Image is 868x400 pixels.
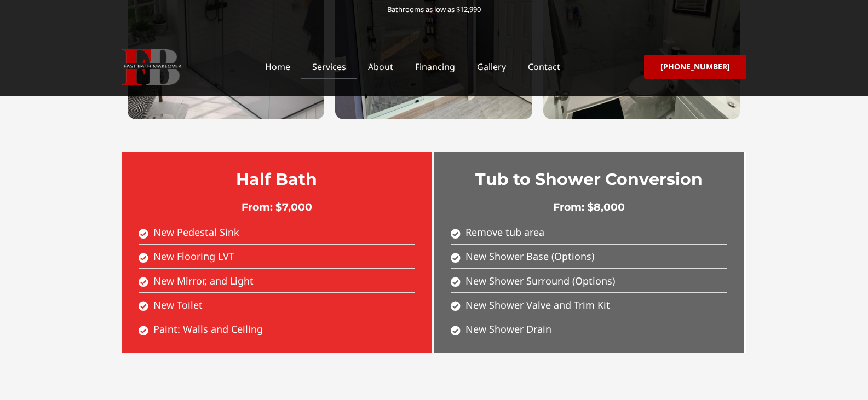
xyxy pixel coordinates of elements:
[254,54,301,79] a: Home
[644,55,746,79] a: [PHONE_NUMBER]
[466,54,517,79] a: Gallery
[463,322,551,337] span: New Shower Drain
[463,225,544,240] span: Remove tub area
[139,201,415,215] h2: From: $7,000
[151,274,254,288] span: New Mirror, and Light
[301,54,357,79] a: Services
[463,298,610,312] span: New Shower Valve and Trim Kit
[475,169,703,189] span: Tub to Shower Conversion
[357,54,404,79] a: About
[404,54,466,79] a: Financing
[463,274,615,288] span: New Shower Surround (Options)
[236,169,317,189] span: Half Bath
[463,249,594,264] span: New Shower Base (Options)
[660,63,730,71] span: [PHONE_NUMBER]
[151,298,203,312] span: New Toilet
[517,54,571,79] a: Contact
[122,49,181,85] img: Fast Bath Makeover icon
[151,322,263,337] span: Paint: Walls and Ceiling
[451,201,727,215] h2: From: $8,000
[151,225,239,240] span: New Pedestal Sink
[151,249,234,264] span: New Flooring LVT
